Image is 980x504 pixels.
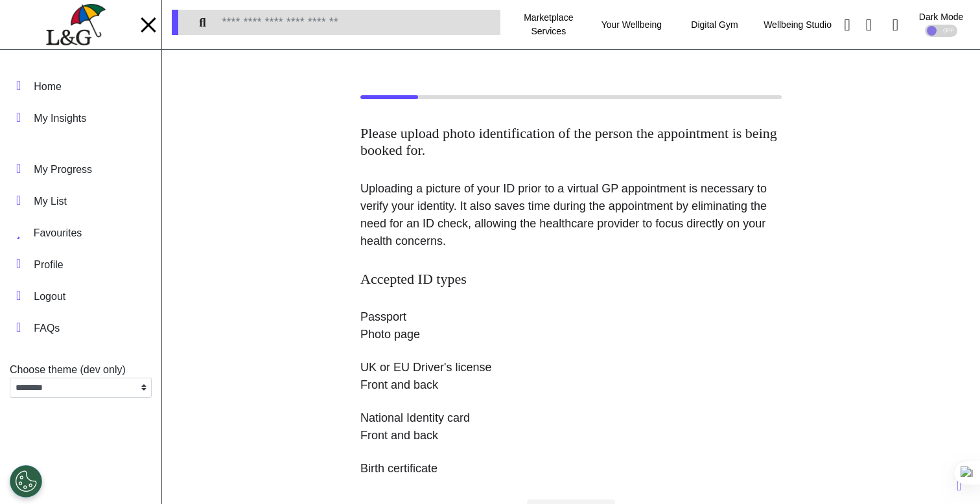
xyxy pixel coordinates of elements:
[360,409,782,444] p: National Identity card Front and back
[34,225,82,241] div: Favourites
[46,4,105,46] img: company logo
[360,460,782,477] p: Birth certificate
[360,125,782,159] h2: Please upload photo identification of the person the appointment is being booked for.
[34,257,63,273] div: Profile
[360,359,782,394] p: UK or EU Driver's license Front and back
[34,289,65,304] div: Logout
[756,6,839,43] div: Wellbeing Studio
[507,6,590,43] div: Marketplace Services
[34,321,60,336] div: FAQs
[360,308,782,343] p: Passport Photo page
[34,162,92,178] div: My Progress
[10,362,152,378] div: Choose theme (dev only)
[10,465,42,498] button: Open Preferences
[360,271,782,288] h3: Accepted ID types
[360,180,782,250] p: Uploading a picture of your ID prior to a virtual GP appointment is necessary to verify your iden...
[925,25,957,37] div: OFF
[590,6,673,43] div: Your Wellbeing
[34,79,62,95] div: Home
[673,6,756,43] div: Digital Gym
[34,194,67,209] div: My List
[919,12,963,21] div: Dark Mode
[34,111,86,126] div: My Insights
